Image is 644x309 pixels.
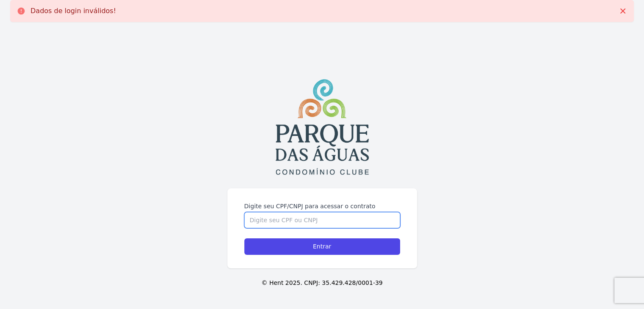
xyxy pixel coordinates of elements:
input: Digite seu CPF ou CNPJ [244,212,400,228]
p: Dados de login inválidos! [30,7,116,15]
input: Entrar [244,238,400,255]
label: Digite seu CPF/CNPJ para acessar o contrato [244,202,400,210]
p: © Hent 2025. CNPJ: 35.429.428/0001-39 [14,279,630,287]
img: PA%20logo%20png.png [276,79,369,175]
